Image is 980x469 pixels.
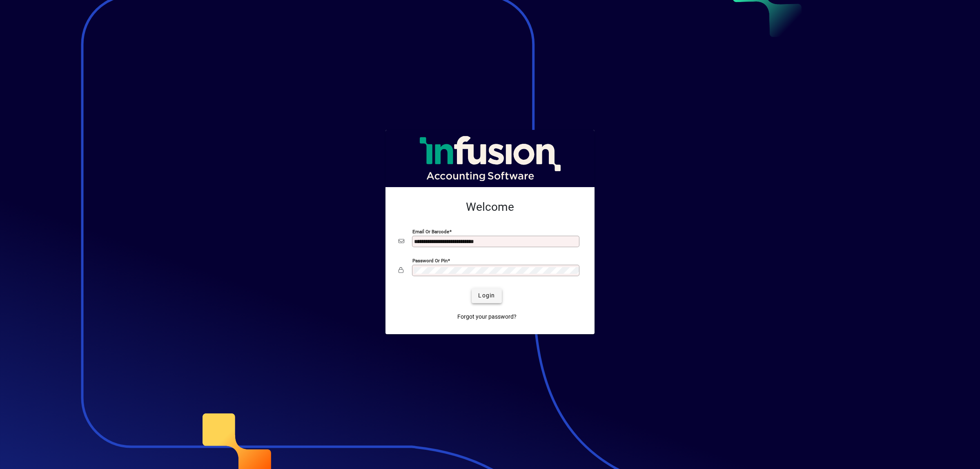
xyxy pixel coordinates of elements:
[412,257,448,263] mat-label: Password or Pin
[412,228,449,234] mat-label: Email or Barcode
[454,310,520,324] a: Forgot your password?
[472,288,501,303] button: Login
[399,200,581,214] h2: Welcome
[478,291,495,300] span: Login
[457,313,517,321] span: Forgot your password?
